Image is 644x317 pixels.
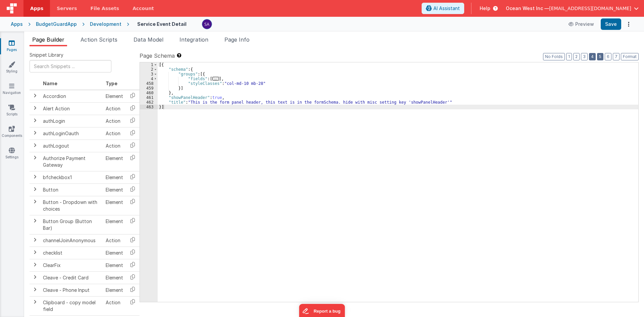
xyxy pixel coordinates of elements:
td: Button [40,183,103,196]
div: 462 [140,100,158,105]
span: Integration [179,36,208,43]
td: Accordion [40,90,103,103]
td: Cleave - Phone Input [40,284,103,296]
input: Search Snippets ... [30,60,111,72]
td: Element [103,271,126,284]
div: 2 [140,67,158,72]
td: Alert Action [40,102,103,115]
span: Type [106,81,117,86]
button: Format [621,53,639,60]
button: Ocean West Inc — [EMAIL_ADDRESS][DOMAIN_NAME] [506,5,639,12]
span: File Assets [91,5,119,12]
div: 3 [140,72,158,76]
span: Data Model [133,36,163,43]
td: authLogout [40,140,103,152]
div: 463 [140,105,158,109]
button: 1 [566,53,572,60]
td: Element [103,183,126,196]
span: ... [212,77,219,81]
td: Button - Dropdown with choices [40,196,103,215]
div: 458 [140,81,158,86]
span: Apps [30,5,43,12]
button: 5 [597,53,603,60]
td: Action [103,140,126,152]
div: 461 [140,95,158,100]
span: Help [480,5,490,12]
td: authLoginOauth [40,127,103,140]
td: Element [103,247,126,259]
span: Ocean West Inc — [506,5,549,12]
h4: Service Event Detail [137,21,186,27]
td: bfcheckbox1 [40,171,103,183]
img: 79293985458095ca2ac202dc7eb50dda [202,19,212,29]
td: ClearFix [40,259,103,271]
td: Action [103,234,126,247]
td: Action [103,102,126,115]
button: 7 [613,53,620,60]
span: Page Schema [140,52,175,60]
button: Options [624,19,633,29]
td: Cleave - Credit Card [40,271,103,284]
td: Element [103,90,126,103]
td: Element [103,259,126,271]
div: 1 [140,62,158,67]
button: No Folds [543,53,565,60]
div: Development [90,21,121,28]
td: Action [103,115,126,127]
span: Servers [57,5,77,12]
td: channelJoinAnonymous [40,234,103,247]
button: 2 [573,53,580,60]
span: Page Builder [32,36,64,43]
div: Apps [11,21,23,28]
button: 6 [605,53,611,60]
span: AI Assistant [433,5,460,12]
button: 3 [581,53,588,60]
td: Action [103,127,126,140]
td: Action [103,296,126,315]
button: 4 [589,53,596,60]
td: Element [103,284,126,296]
div: 4 [140,76,158,81]
span: Snippet Library [30,52,63,58]
button: Save [601,18,621,30]
td: Clipboard - copy model field [40,296,103,315]
div: BudgetGuardApp [36,21,77,28]
div: 460 [140,91,158,95]
td: Element [103,196,126,215]
td: checklist [40,247,103,259]
td: Element [103,215,126,234]
td: Authorize Payment Gateway [40,152,103,171]
button: AI Assistant [422,3,464,14]
td: Element [103,152,126,171]
span: Action Scripts [80,36,117,43]
span: Page Info [224,36,250,43]
td: authLogin [40,115,103,127]
span: [EMAIL_ADDRESS][DOMAIN_NAME] [549,5,631,12]
td: Element [103,171,126,183]
td: Button Group (Button Bar) [40,215,103,234]
span: Name [43,81,57,86]
button: Preview [565,19,598,30]
div: 459 [140,86,158,91]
